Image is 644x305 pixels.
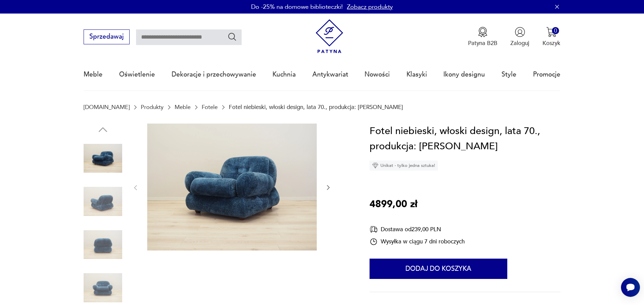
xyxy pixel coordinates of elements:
[202,104,218,110] a: Fotele
[272,59,296,90] a: Kuchnia
[370,259,507,279] button: Dodaj do koszyka
[370,197,417,212] p: 4899,00 zł
[229,104,403,110] p: Fotel niebieski, włoski design, lata 70., produkcja: [PERSON_NAME]
[84,182,122,221] img: Zdjęcie produktu Fotel niebieski, włoski design, lata 70., produkcja: Włochy
[251,3,343,11] p: Do -25% na domowe biblioteczki!
[510,27,529,47] button: Zaloguj
[347,3,393,11] a: Zobacz produkty
[370,225,465,234] div: Dostawa od 239,00 PLN
[542,39,560,47] p: Koszyk
[84,104,130,110] a: [DOMAIN_NAME]
[84,139,122,178] img: Zdjęcie produktu Fotel niebieski, włoski design, lata 70., produkcja: Włochy
[502,59,516,90] a: Style
[372,162,378,169] img: Ikona diamentu
[546,27,557,37] img: Ikona koszyka
[364,59,390,90] a: Nowości
[370,225,378,234] img: Ikona dostawy
[312,59,348,90] a: Antykwariat
[478,27,488,37] img: Ikona medalu
[468,39,497,47] p: Patyna B2B
[510,39,529,47] p: Zaloguj
[542,27,560,47] button: 0Koszyk
[84,225,122,264] img: Zdjęcie produktu Fotel niebieski, włoski design, lata 70., produkcja: Włochy
[84,29,129,44] button: Sprzedawaj
[84,59,103,90] a: Meble
[443,59,485,90] a: Ikony designu
[141,104,163,110] a: Produkty
[370,238,465,246] div: Wysyłka w ciągu 7 dni roboczych
[119,59,155,90] a: Oświetlenie
[172,59,256,90] a: Dekoracje i przechowywanie
[468,27,497,47] button: Patyna B2B
[406,59,427,90] a: Klasyki
[370,124,560,154] h1: Fotel niebieski, włoski design, lata 70., produkcja: [PERSON_NAME]
[370,160,438,171] div: Unikat - tylko jedna sztuka!
[227,32,237,42] button: Szukaj
[552,27,559,34] div: 0
[621,278,640,297] iframe: Smartsupp widget button
[533,59,560,90] a: Promocje
[147,124,317,251] img: Zdjęcie produktu Fotel niebieski, włoski design, lata 70., produkcja: Włochy
[175,104,191,110] a: Meble
[312,19,347,53] img: Patyna - sklep z meblami i dekoracjami vintage
[84,35,129,40] a: Sprzedawaj
[515,27,525,37] img: Ikonka użytkownika
[468,27,497,47] a: Ikona medaluPatyna B2B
